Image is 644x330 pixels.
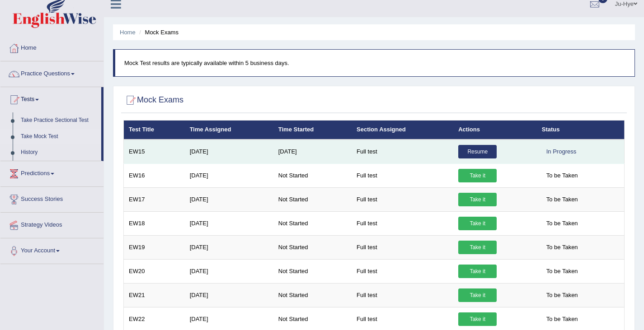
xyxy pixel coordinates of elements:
th: Section Assigned [352,121,453,139]
li: Mock Exams [137,28,179,37]
h2: Mock Exams [123,93,183,107]
a: Home [0,36,103,58]
td: Full test [352,235,453,259]
a: Take it [458,241,497,254]
td: EW20 [124,259,185,283]
a: Tests [0,87,101,110]
td: EW18 [124,211,185,235]
td: EW16 [124,163,185,187]
td: [DATE] [185,283,273,307]
td: Not Started [273,211,352,235]
th: Time Assigned [185,121,273,139]
span: To be Taken [542,312,583,326]
td: Full test [352,211,453,235]
a: Resume [458,145,497,158]
td: Full test [352,283,453,307]
span: To be Taken [542,241,583,254]
td: Not Started [273,235,352,259]
td: EW17 [124,187,185,211]
td: [DATE] [273,139,352,164]
td: Full test [352,163,453,187]
a: Practice Questions [0,61,103,84]
a: Take it [458,312,497,326]
a: Take it [458,288,497,302]
a: Success Stories [0,187,103,209]
p: Mock Test results are typically available within 5 business days. [124,59,625,67]
th: Test Title [124,121,185,139]
td: [DATE] [185,211,273,235]
a: Take it [458,193,497,206]
a: Strategy Videos [0,213,103,235]
th: Time Started [273,121,352,139]
span: To be Taken [542,265,583,278]
span: To be Taken [542,288,583,302]
th: Actions [453,121,536,139]
td: EW21 [124,283,185,307]
td: Not Started [273,283,352,307]
span: To be Taken [542,193,583,206]
td: EW15 [124,139,185,164]
td: [DATE] [185,259,273,283]
span: To be Taken [542,169,583,182]
a: Take it [458,217,497,230]
td: Full test [352,187,453,211]
a: Take Practice Sectional Test [17,112,101,129]
div: In Progress [542,145,581,158]
span: To be Taken [542,217,583,230]
td: Not Started [273,163,352,187]
a: Predictions [0,161,103,184]
a: Take Mock Test [17,129,101,145]
td: Full test [352,259,453,283]
a: Take it [458,169,497,182]
td: [DATE] [185,139,273,164]
a: Take it [458,265,497,278]
td: [DATE] [185,235,273,259]
td: Not Started [273,187,352,211]
td: EW19 [124,235,185,259]
a: Your Account [0,238,103,261]
td: Not Started [273,259,352,283]
td: [DATE] [185,163,273,187]
a: History [17,144,101,161]
td: [DATE] [185,187,273,211]
td: Full test [352,139,453,164]
th: Status [537,121,625,139]
a: Home [120,29,136,36]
